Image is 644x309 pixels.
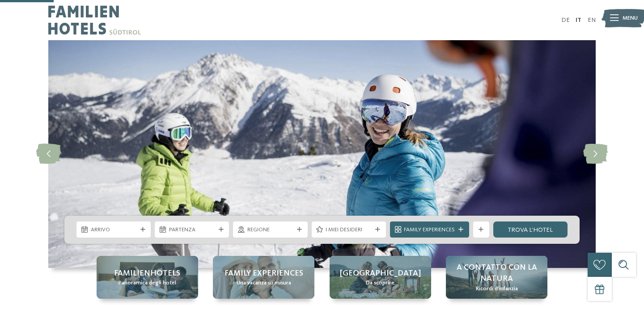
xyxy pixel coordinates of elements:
span: Ricordi d’infanzia [476,285,518,293]
a: trova l’hotel [493,221,568,238]
a: DE [561,17,570,23]
span: A contatto con la natura [454,262,539,284]
span: [GEOGRAPHIC_DATA] [340,268,421,279]
a: Hotel sulle piste da sci per bambini: divertimento senza confini A contatto con la natura Ricordi... [446,256,547,299]
a: Hotel sulle piste da sci per bambini: divertimento senza confini Family experiences Una vacanza s... [213,256,314,299]
a: EN [588,17,596,23]
span: Panoramica degli hotel [119,279,176,287]
span: Arrivo [91,226,137,234]
span: I miei desideri [326,226,372,234]
span: Da scoprire [366,279,394,287]
a: Hotel sulle piste da sci per bambini: divertimento senza confini [GEOGRAPHIC_DATA] Da scoprire [330,256,431,299]
span: Family Experiences [404,226,455,234]
a: Hotel sulle piste da sci per bambini: divertimento senza confini Familienhotels Panoramica degli ... [97,256,198,299]
span: Familienhotels [114,268,180,279]
a: IT [576,17,581,23]
img: Hotel sulle piste da sci per bambini: divertimento senza confini [48,40,596,268]
span: Regione [247,226,293,234]
span: Partenza [169,226,215,234]
span: Una vacanza su misura [237,279,291,287]
span: Menu [623,14,638,22]
span: Family experiences [225,268,303,279]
